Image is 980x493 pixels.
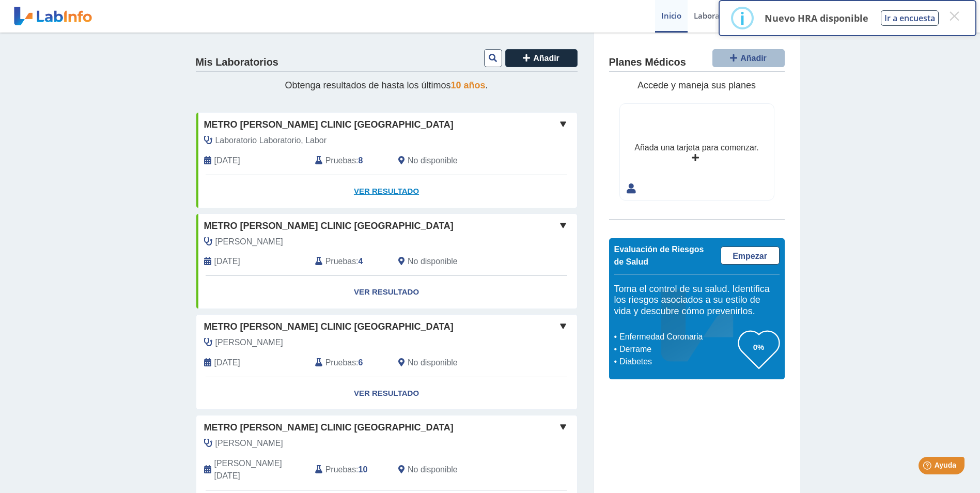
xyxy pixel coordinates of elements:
[359,156,363,165] b: 8
[204,320,454,334] span: Metro [PERSON_NAME] Clinic [GEOGRAPHIC_DATA]
[215,134,327,147] span: Laboratorio Laboratorio, Labor
[196,175,577,208] a: Ver Resultado
[738,341,780,353] h3: 0%
[505,49,578,67] button: Añadir
[214,155,240,167] span: 2025-10-03
[196,276,577,309] a: Ver Resultado
[307,457,391,482] div: :
[888,453,969,482] iframe: Help widget launcher
[617,343,738,356] li: Derrame
[740,54,767,63] span: Añadir
[451,80,486,90] span: 10 años
[196,56,278,69] h4: Mis Laboratorios
[408,155,458,167] span: No disponible
[307,255,391,268] div: :
[285,80,488,90] span: Obtenga resultados de hasta los últimos .
[325,255,356,268] span: Pruebas
[359,465,368,474] b: 10
[204,421,454,435] span: Metro [PERSON_NAME] Clinic [GEOGRAPHIC_DATA]
[325,464,356,476] span: Pruebas
[214,255,240,268] span: 2023-03-15
[215,236,283,248] span: Alcantara Gonzalez, Altagracia
[617,356,738,368] li: Diabetes
[634,142,758,154] div: Añada una tarjeta para comenzar.
[712,49,785,67] button: Añadir
[740,9,745,27] div: i
[533,54,559,63] span: Añadir
[307,357,391,369] div: :
[765,12,868,24] p: Nuevo HRA disponible
[637,80,756,90] span: Accede y maneja sus planes
[881,10,939,26] button: Ir a encuesta
[325,357,356,369] span: Pruebas
[408,357,458,369] span: No disponible
[721,246,780,265] a: Empezar
[617,331,738,343] li: Enfermedad Coronaria
[359,358,363,367] b: 6
[215,437,283,450] span: Alcantara Gonzalez, Altagracia
[733,252,767,260] span: Empezar
[214,357,240,369] span: 2025-04-25
[214,457,307,482] span: 2025-01-24
[614,284,780,317] h5: Toma el control de su salud. Identifica los riesgos asociados a su estilo de vida y descubre cómo...
[614,245,704,266] span: Evaluación de Riesgos de Salud
[408,255,458,268] span: No disponible
[204,118,454,132] span: Metro [PERSON_NAME] Clinic [GEOGRAPHIC_DATA]
[307,155,391,167] div: :
[196,377,577,410] a: Ver Resultado
[609,56,686,69] h4: Planes Médicos
[408,464,458,476] span: No disponible
[325,155,356,167] span: Pruebas
[215,336,283,349] span: Rodriguez Castro, Jose
[945,7,963,25] button: Close this dialog
[204,219,454,233] span: Metro [PERSON_NAME] Clinic [GEOGRAPHIC_DATA]
[359,257,363,266] b: 4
